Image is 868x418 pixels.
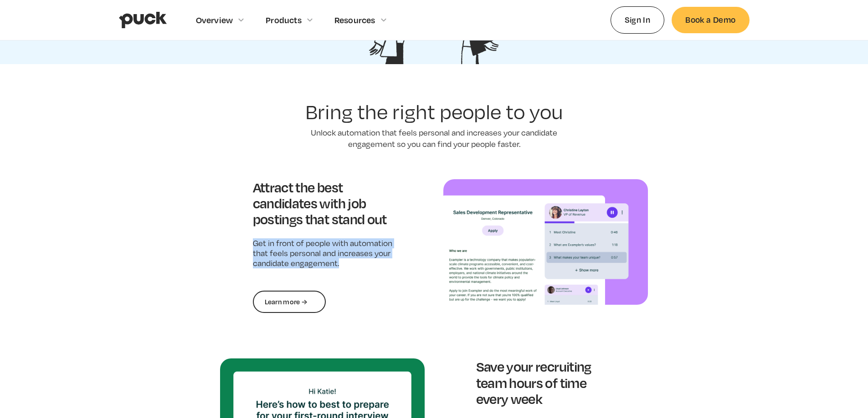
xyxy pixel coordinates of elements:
div: Overview [196,15,233,25]
p: Get in front of people with automation that feels personal and increases your candidate engagement. [253,238,392,269]
div: Resources [334,15,375,25]
a: Learn more → [253,291,326,313]
h3: Save your recruiting team hours of time every week [476,358,616,407]
div: Products [266,15,302,25]
h2: Bring the right people to you [300,101,569,123]
p: Unlock automation that feels personal and increases your candidate engagement so you can find you... [298,127,571,150]
a: Book a Demo [672,7,749,33]
h3: Attract the best candidates with job postings that stand out [253,179,392,227]
a: Sign In [611,6,665,33]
